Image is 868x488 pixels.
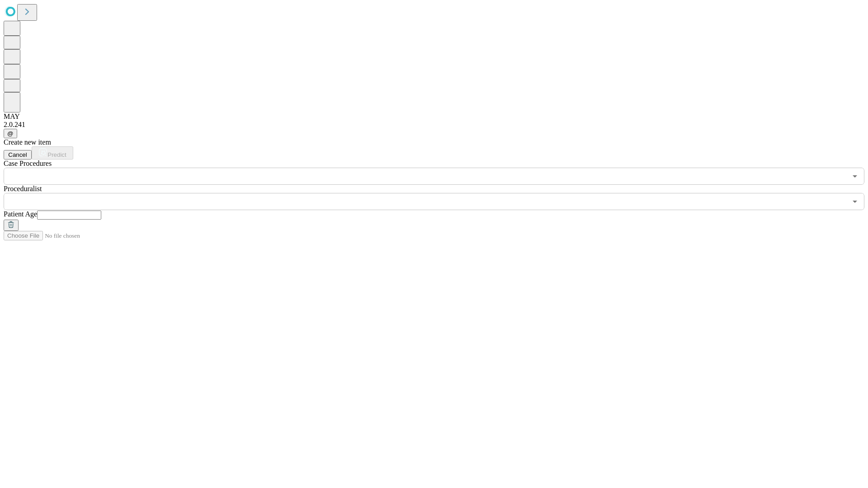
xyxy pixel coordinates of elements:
[4,160,52,167] span: Scheduled Procedure
[849,195,861,208] button: Open
[4,150,32,160] button: Cancel
[4,113,864,121] div: MAY
[4,185,42,192] span: Proceduralist
[4,138,51,146] span: Create new item
[32,146,73,160] button: Predict
[849,170,861,183] button: Open
[7,130,14,137] span: @
[4,129,17,138] button: @
[4,121,864,129] div: 2.0.241
[4,210,37,218] span: Patient Age
[8,151,27,158] span: Cancel
[47,151,66,158] span: Predict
